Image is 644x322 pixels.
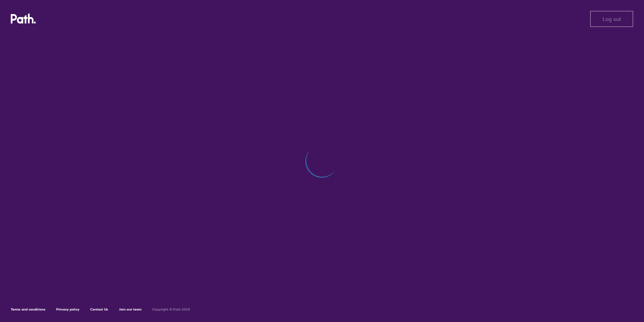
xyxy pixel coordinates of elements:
[11,307,45,312] a: Terms and conditions
[56,307,79,312] a: Privacy policy
[90,307,108,312] a: Contact Us
[119,307,141,312] a: Join our team
[152,307,190,312] h6: Copyright © Path 2018
[590,11,633,27] button: Log out
[603,16,621,22] span: Log out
